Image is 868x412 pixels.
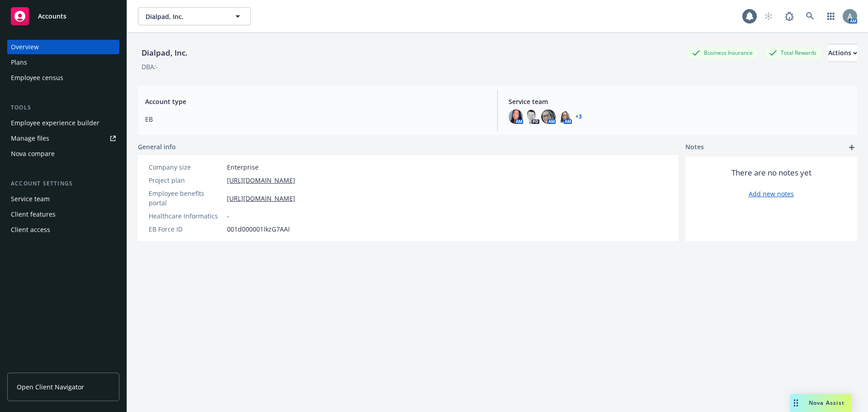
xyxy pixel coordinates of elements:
[7,40,119,54] a: Overview
[138,142,176,152] span: General info
[7,131,119,146] a: Manage files
[749,189,794,199] a: Add new notes
[809,399,844,407] span: Nova Assist
[11,55,27,70] div: Plans
[7,179,119,188] div: Account settings
[11,192,50,206] div: Service team
[688,47,757,58] div: Business Insurance
[541,109,556,124] img: photo
[828,44,857,62] button: Actions
[557,109,572,124] img: photo
[149,224,223,234] div: EB Force ID
[685,142,704,153] span: Notes
[11,131,49,146] div: Manage files
[149,175,223,185] div: Project plan
[7,223,119,237] a: Client access
[509,109,523,124] img: photo
[846,142,857,153] a: add
[149,162,223,172] div: Company size
[764,47,821,58] div: Total Rewards
[227,175,295,185] a: [URL][DOMAIN_NAME]
[38,13,66,20] span: Accounts
[227,194,295,203] a: [URL][DOMAIN_NAME]
[227,224,290,234] span: 001d000001lkzG7AAI
[142,62,158,71] div: DBA: -
[828,44,857,62] div: Actions
[11,71,63,85] div: Employee census
[7,192,119,206] a: Service team
[146,12,224,21] span: Dialpad, Inc.
[509,97,850,106] span: Service team
[790,394,802,412] div: Drag to move
[11,147,55,161] div: Nova compare
[801,7,819,25] a: Search
[525,109,539,124] img: photo
[11,207,56,222] div: Client features
[11,223,50,237] div: Client access
[843,9,857,24] img: photo
[7,4,119,29] a: Accounts
[227,211,229,221] span: -
[7,147,119,161] a: Nova compare
[731,167,811,178] span: There are no notes yet
[759,7,778,25] a: Start snowing
[7,71,119,85] a: Employee census
[7,55,119,70] a: Plans
[11,40,39,54] div: Overview
[138,47,191,59] div: Dialpad, Inc.
[790,394,852,412] button: Nova Assist
[17,382,84,392] span: Open Client Navigator
[822,7,840,25] a: Switch app
[149,189,223,208] div: Employee benefits portal
[7,103,119,112] div: Tools
[145,97,486,106] span: Account type
[576,114,582,119] a: +3
[7,116,119,130] a: Employee experience builder
[780,7,798,25] a: Report a Bug
[138,7,251,25] button: Dialpad, Inc.
[11,116,99,130] div: Employee experience builder
[145,114,486,124] span: EB
[149,211,223,221] div: Healthcare Informatics
[7,207,119,222] a: Client features
[227,162,259,172] span: Enterprise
